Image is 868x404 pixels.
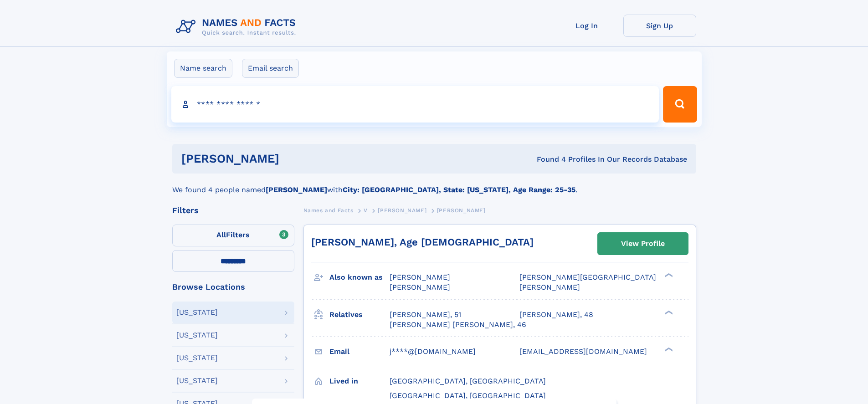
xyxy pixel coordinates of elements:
img: Logo Names and Facts [172,15,303,39]
label: Filters [172,225,294,246]
div: ❯ [663,309,673,315]
a: [PERSON_NAME] [PERSON_NAME], 46 [390,320,526,330]
h3: Email [329,344,390,359]
h3: Also known as [329,270,390,285]
b: City: [GEOGRAPHIC_DATA], State: [US_STATE], Age Range: 25-35 [343,185,575,194]
span: V [364,207,368,214]
span: [PERSON_NAME] [390,283,450,291]
span: [PERSON_NAME] [390,273,450,281]
div: We found 4 people named with . [172,174,696,195]
div: Filters [172,206,294,215]
div: ❯ [663,346,673,352]
a: [PERSON_NAME], 48 [519,310,593,320]
a: Sign Up [623,15,696,37]
div: View Profile [621,233,665,254]
span: [PERSON_NAME] [437,207,486,214]
a: Names and Facts [303,205,354,216]
span: [PERSON_NAME] [378,207,426,214]
a: [PERSON_NAME], 51 [390,310,461,320]
button: Search Button [663,86,697,123]
h1: [PERSON_NAME] [181,153,408,164]
div: Browse Locations [172,283,294,291]
label: Name search [174,59,232,78]
h3: Relatives [329,307,390,322]
label: Email search [242,59,299,78]
a: [PERSON_NAME], Age [DEMOGRAPHIC_DATA] [311,236,534,248]
div: [US_STATE] [176,332,218,339]
span: [GEOGRAPHIC_DATA], [GEOGRAPHIC_DATA] [390,391,546,400]
div: [US_STATE] [176,377,218,384]
input: search input [171,86,659,123]
a: Log In [550,15,623,37]
span: All [216,230,226,239]
span: [PERSON_NAME][GEOGRAPHIC_DATA] [519,273,656,281]
b: [PERSON_NAME] [266,185,327,194]
a: [PERSON_NAME] [378,205,426,216]
h3: Lived in [329,373,390,389]
span: [GEOGRAPHIC_DATA], [GEOGRAPHIC_DATA] [390,377,546,385]
div: [US_STATE] [176,309,218,316]
div: [US_STATE] [176,354,218,362]
div: Found 4 Profiles In Our Records Database [408,154,687,164]
a: View Profile [598,233,688,255]
a: V [364,205,368,216]
span: [PERSON_NAME] [519,283,580,291]
span: [EMAIL_ADDRESS][DOMAIN_NAME] [519,347,647,356]
div: ❯ [663,272,673,278]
